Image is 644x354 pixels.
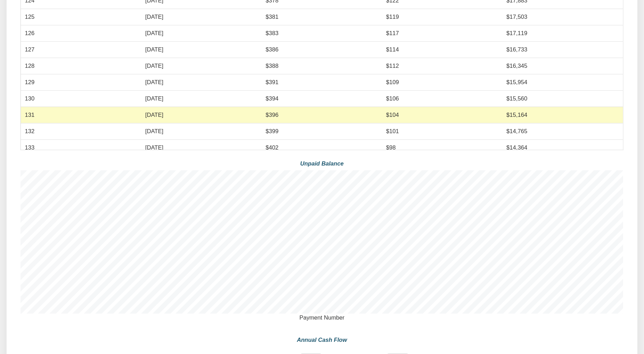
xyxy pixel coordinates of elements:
span: $396 [266,112,278,118]
td: [DATE] [141,140,262,156]
span: $15,164 [506,112,527,118]
span: $386 [266,46,278,53]
span: $106 [386,95,399,102]
td: 132 [21,123,141,140]
span: $119 [386,14,399,20]
span: $101 [386,128,399,135]
span: $98 [386,144,396,151]
span: $114 [386,46,399,53]
span: $109 [386,79,399,86]
td: [DATE] [141,58,262,74]
span: $117 [386,30,399,37]
td: [DATE] [141,9,262,25]
span: $383 [266,30,278,37]
td: 129 [21,74,141,91]
span: $16,345 [506,63,527,69]
td: 133 [21,140,141,156]
td: 131 [21,107,141,123]
span: $15,560 [506,95,527,102]
td: [DATE] [141,123,262,140]
td: [DATE] [141,91,262,107]
span: $112 [386,63,399,69]
span: $15,954 [506,79,527,86]
td: 125 [21,9,141,25]
span: $14,364 [506,144,527,151]
div: Payment Number [21,314,623,322]
td: [DATE] [141,74,262,91]
td: 128 [21,58,141,74]
td: 127 [21,42,141,58]
span: $104 [386,112,399,118]
span: $14,765 [506,128,527,135]
span: $388 [266,63,278,69]
span: $16,733 [506,46,527,53]
td: [DATE] [141,107,262,123]
span: $399 [266,128,278,135]
span: $17,119 [506,30,527,37]
span: $17,503 [506,14,527,20]
td: 130 [21,91,141,107]
div: Annual Cash Flow [221,333,422,347]
td: [DATE] [141,42,262,58]
td: 126 [21,25,141,42]
span: $391 [266,79,278,86]
div: Unpaid Balance [221,157,422,170]
span: $381 [266,14,278,20]
span: $402 [266,144,278,151]
span: $394 [266,95,278,102]
td: [DATE] [141,25,262,42]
